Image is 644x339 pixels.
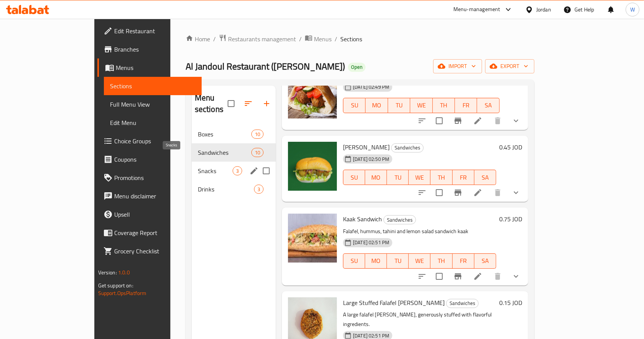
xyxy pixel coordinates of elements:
img: Kaak Sandwich [288,214,337,263]
button: SU [343,98,366,113]
span: 10 [252,131,263,138]
h6: 0.15 JOD [499,297,522,308]
span: Coupons [114,155,196,164]
span: WE [412,255,427,266]
button: TU [387,170,409,185]
span: TH [436,100,452,111]
button: MO [365,253,387,269]
button: delete [489,267,507,285]
button: Branch-specific-item [449,183,467,202]
button: SA [477,98,499,113]
div: Boxes [198,130,251,139]
a: Support.OpsPlatform [98,288,147,298]
span: Menus [116,63,196,72]
span: SU [346,255,362,266]
button: delete [489,112,507,130]
a: Promotions [97,169,202,187]
span: Upsell [114,210,196,219]
div: Snacks3edit [192,162,276,180]
button: show more [507,112,525,130]
div: Sandwiches [198,148,251,157]
button: FR [453,170,474,185]
span: Sandwiches [384,216,416,224]
div: Open [348,63,366,72]
span: Sections [340,34,362,44]
button: TU [388,98,410,113]
a: Choice Groups [97,132,202,150]
button: edit [248,165,260,177]
span: Drinks [198,185,254,194]
span: TU [391,100,407,111]
nav: breadcrumb [186,34,534,44]
button: FR [453,253,474,269]
span: Select all sections [223,96,239,112]
a: Restaurants management [219,34,296,44]
button: SA [474,253,496,269]
li: / [335,34,337,44]
span: Sections [110,81,196,91]
a: Full Menu View [104,95,202,114]
div: Sandwiches [383,215,416,224]
span: [DATE] 02:49 PM [350,83,392,91]
span: MO [368,255,384,266]
div: items [251,130,264,139]
span: 3 [254,186,263,193]
h2: Menu sections [195,92,228,115]
button: SA [474,170,496,185]
a: Menus [305,34,332,44]
div: Sandwiches [446,299,479,308]
span: Select to update [431,185,447,201]
svg: Show Choices [511,116,521,125]
a: Menus [97,58,202,77]
svg: Show Choices [511,188,521,197]
img: Hamam Sandwich [288,142,337,191]
span: TU [390,172,406,183]
button: TH [430,253,452,269]
button: TU [387,253,409,269]
p: A large falafel [PERSON_NAME], generously stuffed with flavorful ingredients. [343,310,496,329]
button: TH [433,98,455,113]
span: [DATE] 02:51 PM [350,239,392,246]
a: Sections [104,77,202,95]
span: Menu disclaimer [114,191,196,201]
img: Regular Falafel with Lime Sandwich [288,70,337,118]
span: Edit Menu [110,118,196,127]
span: [PERSON_NAME] [343,141,390,153]
span: MO [369,100,385,111]
span: 3 [233,167,242,175]
button: MO [366,98,388,113]
button: MO [365,170,387,185]
span: MO [368,172,384,183]
a: Menu disclaimer [97,187,202,205]
span: Choice Groups [114,136,196,146]
span: 10 [252,149,263,156]
div: items [251,148,264,157]
div: items [254,185,264,194]
span: Select to update [431,113,447,129]
span: FR [458,100,474,111]
span: Full Menu View [110,100,196,109]
button: FR [455,98,477,113]
span: Open [348,64,366,70]
a: Coverage Report [97,224,202,242]
h6: 0.75 JOD [499,214,522,224]
h6: 0.45 JOD [499,142,522,152]
a: Edit menu item [473,272,482,281]
button: WE [409,253,430,269]
a: Grocery Checklist [97,242,202,260]
div: Sandwiches [391,143,424,152]
button: show more [507,267,525,285]
li: / [299,34,302,44]
button: WE [410,98,432,113]
span: Kaak Sandwich [343,213,382,225]
button: SU [343,170,365,185]
span: Coverage Report [114,228,196,237]
span: Sandwiches [447,299,478,308]
span: Edit Restaurant [114,26,196,36]
span: [DATE] 02:50 PM [350,156,392,163]
button: WE [409,170,430,185]
span: SA [477,255,493,266]
div: Boxes10 [192,125,276,143]
span: SA [477,172,493,183]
